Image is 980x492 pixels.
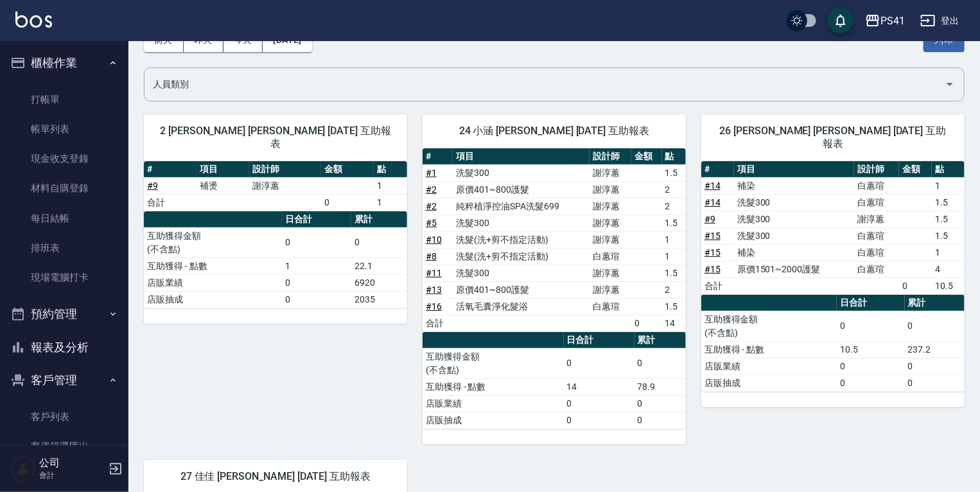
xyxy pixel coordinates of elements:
[701,358,837,374] td: 店販業績
[144,258,282,274] td: 互助獲得 - 點數
[662,215,686,231] td: 1.5
[704,231,721,241] a: #15
[438,125,670,137] span: 24 小涵 [PERSON_NAME] [DATE] 互助報表
[144,274,282,291] td: 店販業績
[5,46,123,80] button: 櫃檯作業
[5,114,123,144] a: 帳單列表
[631,148,661,165] th: 金額
[905,311,965,341] td: 0
[453,248,590,265] td: 洗髮(洗+剪不指定活動)
[5,331,123,364] button: 報表及分析
[662,248,686,265] td: 1
[590,164,631,181] td: 謝淳蕙
[374,177,407,194] td: 1
[837,358,905,374] td: 0
[351,211,407,228] th: 累計
[662,298,686,315] td: 1.5
[854,194,899,211] td: 白蕙瑄
[159,125,392,150] span: 2 [PERSON_NAME] [PERSON_NAME] [DATE] 互助報表
[590,248,631,265] td: 白蕙瑄
[854,177,899,194] td: 白蕙瑄
[453,148,590,165] th: 項目
[147,180,158,191] a: #9
[590,281,631,298] td: 謝淳蕙
[662,148,686,165] th: 點
[426,301,442,312] a: #16
[426,234,442,245] a: #10
[704,214,715,224] a: #9
[704,247,721,258] a: #15
[5,263,123,292] a: 現場電腦打卡
[932,277,965,294] td: 10.5
[426,251,437,261] a: #8
[590,148,631,165] th: 設計師
[351,291,407,308] td: 2035
[854,161,899,178] th: 設計師
[837,374,905,391] td: 0
[662,198,686,215] td: 2
[662,164,686,181] td: 1.5
[564,395,634,412] td: 0
[854,244,899,261] td: 白蕙瑄
[932,161,965,178] th: 點
[734,244,854,261] td: 補染
[426,168,437,178] a: #1
[426,184,437,195] a: #2
[15,12,52,28] img: Logo
[423,395,564,412] td: 店販業績
[899,161,932,178] th: 金額
[701,161,734,178] th: #
[734,161,854,178] th: 項目
[590,198,631,215] td: 謝淳蕙
[282,258,351,274] td: 1
[10,456,36,482] img: Person
[426,268,442,278] a: #11
[932,261,965,277] td: 4
[351,258,407,274] td: 22.1
[426,201,437,211] a: #2
[854,211,899,227] td: 謝淳蕙
[423,148,453,165] th: #
[351,227,407,258] td: 0
[564,332,634,349] th: 日合計
[905,295,965,312] th: 累計
[351,274,407,291] td: 6920
[634,412,686,428] td: 0
[590,298,631,315] td: 白蕙瑄
[197,161,249,178] th: 項目
[701,277,734,294] td: 合計
[5,204,123,233] a: 每日結帳
[634,395,686,412] td: 0
[905,341,965,358] td: 237.2
[453,198,590,215] td: 純粹植淨控油SPA洗髮699
[662,181,686,198] td: 2
[940,74,960,94] button: Open
[717,125,949,150] span: 26 [PERSON_NAME] [PERSON_NAME] [DATE] 互助報表
[932,194,965,211] td: 1.5
[374,194,407,211] td: 1
[932,227,965,244] td: 1.5
[932,244,965,261] td: 1
[880,13,905,29] div: PS41
[249,177,321,194] td: 謝淳蕙
[837,295,905,312] th: 日合計
[704,180,721,191] a: #14
[144,161,407,211] table: a dense table
[854,261,899,277] td: 白蕙瑄
[662,315,686,331] td: 14
[701,295,965,392] table: a dense table
[631,315,661,331] td: 0
[734,177,854,194] td: 補染
[144,291,282,308] td: 店販抽成
[249,161,321,178] th: 設計師
[590,231,631,248] td: 謝淳蕙
[453,298,590,315] td: 活氧毛囊淨化髮浴
[704,264,721,274] a: #15
[144,161,197,178] th: #
[701,161,965,295] table: a dense table
[423,148,686,332] table: a dense table
[5,173,123,203] a: 材料自購登錄
[144,194,197,211] td: 合計
[5,297,123,331] button: 預約管理
[837,341,905,358] td: 10.5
